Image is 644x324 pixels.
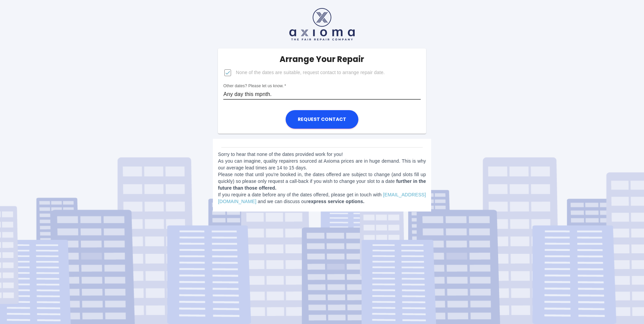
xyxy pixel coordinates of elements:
[218,151,426,205] p: Sorry to hear that none of the dates provided work for you! As you can imagine, quality repairers...
[308,199,364,204] b: express service options.
[236,69,385,76] span: None of the dates are suitable, request contact to arrange repair date.
[289,8,355,40] img: axioma
[218,179,426,191] b: further in the future than those offered.
[218,192,426,204] a: [EMAIL_ADDRESS][DOMAIN_NAME]
[280,54,364,65] h5: Arrange Your Repair
[223,83,286,89] label: Other dates? Please let us know.
[286,110,358,129] button: Request contact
